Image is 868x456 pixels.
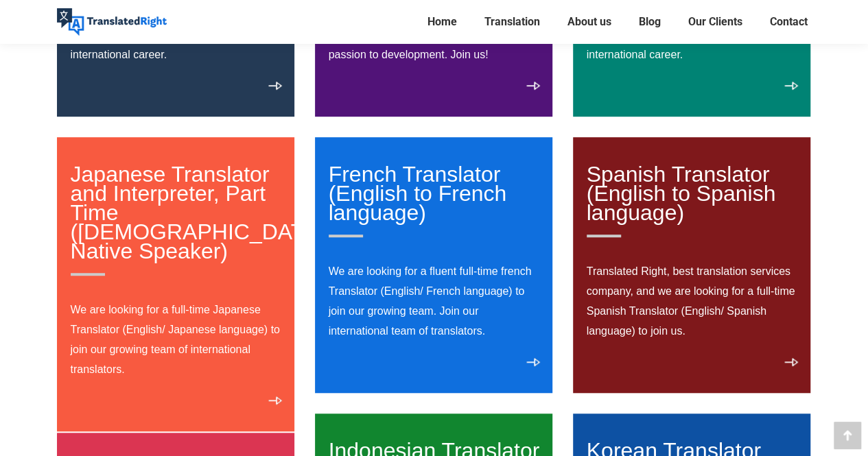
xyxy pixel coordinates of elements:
[563,12,615,32] a: About us
[639,15,661,29] span: Blog
[423,12,461,32] a: Home
[784,82,798,98] a: Read more about Translation Account Manager
[71,300,282,379] p: We are looking for a full-time Japanese Translator (English/ Japanese language) to join our growi...
[526,358,540,374] a: Read more about French Translator (English to French language)
[766,12,812,32] a: Contact
[480,12,544,32] a: Translation
[329,162,540,237] a: French Translator (English to French language)
[71,162,324,276] a: Japanese Translator and Interpreter, Part Time ([DEMOGRAPHIC_DATA] Native Speaker)
[484,15,540,29] span: Translation
[57,8,167,36] img: Translated Right
[268,396,282,413] a: Read more about Japanese Translator and Interpreter, Part Time (Japanese Native Speaker)
[635,12,665,32] a: Blog
[784,358,798,374] a: Read more about Spanish Translator (English to Spanish language)
[526,82,540,98] a: Read more about Junior Full Stack Software Developer
[684,12,747,32] a: Our Clients
[688,15,742,29] span: Our Clients
[567,15,611,29] span: About us
[268,82,282,98] a: Read more about Translation Account Intern
[770,15,808,29] span: Contact
[587,162,798,237] a: Spanish Translator (English to Spanish language)
[427,15,457,29] span: Home
[587,261,798,341] p: Translated Right, best translation services company, and we are looking for a full-time Spanish T...
[329,261,540,341] p: We are looking for a fluent full-time french Translator (English/ French language) to join our gr...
